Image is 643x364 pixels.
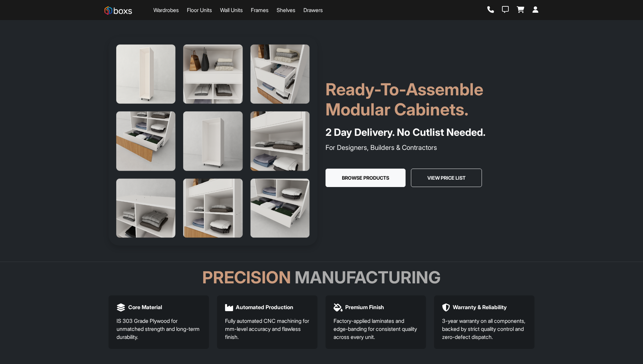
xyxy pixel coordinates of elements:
h5: Core Material [128,304,162,310]
h4: 2 Day Delivery. No Cutlist Needed. [326,125,534,140]
a: Floor Units [187,6,212,14]
a: Wardrobes [153,6,179,14]
p: 3-year warranty on all components, backed by strict quality control and zero-defect dispatch. [442,317,526,341]
h5: Warranty & Reliability [453,304,507,310]
img: Hero [109,37,317,246]
button: Browse Products [326,169,406,187]
button: View Price List [411,169,482,187]
a: Wall Units [220,6,243,14]
span: Precision [202,267,291,287]
h5: Automated Production [236,304,293,310]
img: Boxs Store logo [104,6,132,15]
p: IS 303 Grade Plywood for unmatched strength and long-term durability. [117,317,201,341]
a: Shelves [277,6,295,14]
h5: Premium Finish [345,304,384,310]
a: Drawers [303,6,323,14]
span: Manufacturing [295,267,441,287]
p: Fully automated CNC machining for mm-level accuracy and flawless finish. [225,317,309,341]
a: Frames [251,6,269,14]
a: Login [532,6,539,14]
p: For Designers, Builders & Contractors [326,143,534,153]
p: Factory-applied laminates and edge-banding for consistent quality across every unit. [334,317,418,341]
h1: Ready-To-Assemble Modular Cabinets. [326,79,534,119]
